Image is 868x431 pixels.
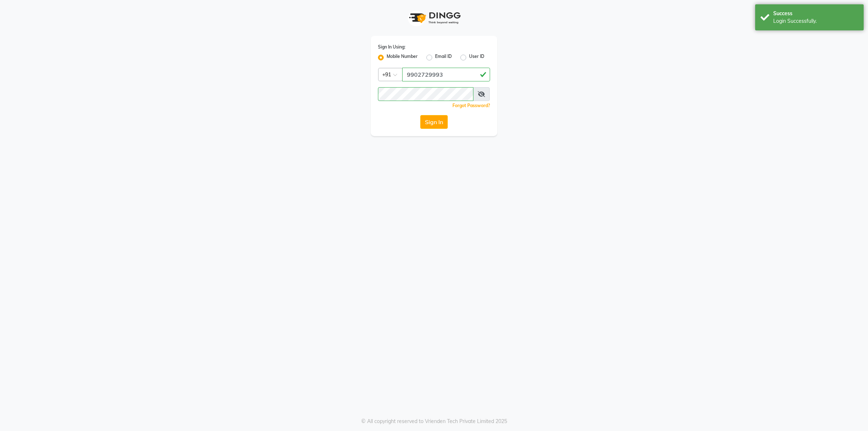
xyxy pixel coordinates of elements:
a: Forgot Password? [452,103,490,108]
input: Username [402,68,490,81]
button: Sign In [420,115,448,129]
label: User ID [469,53,484,62]
div: Login Successfully. [773,17,858,25]
label: Mobile Number [387,53,418,62]
img: logo1.svg [405,7,463,29]
label: Sign In Using: [378,44,405,50]
div: Success [773,10,858,17]
input: Username [378,87,473,101]
label: Email ID [435,53,452,62]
